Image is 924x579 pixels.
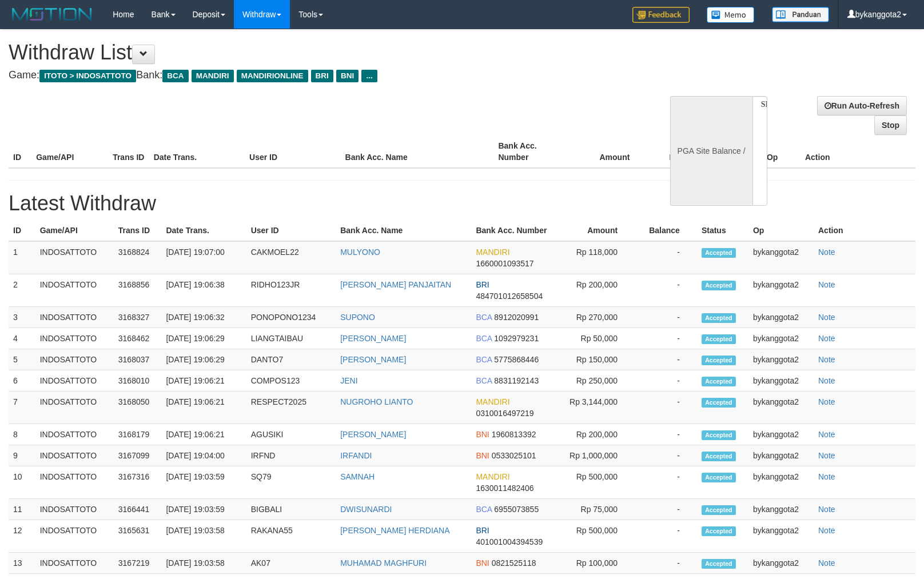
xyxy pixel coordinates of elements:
td: 6 [9,370,35,392]
a: SAMNAH [340,472,375,481]
td: bykanggota2 [748,370,814,392]
td: - [635,392,697,424]
th: User ID [246,220,336,241]
th: Action [800,135,915,168]
td: 10 [9,466,35,499]
span: ITOTO > INDOSATTOTO [39,70,136,82]
a: Note [818,430,835,439]
td: Rp 270,000 [561,307,635,328]
a: MUHAMAD MAGHFURI [340,558,427,568]
td: AGUSIKI [246,424,336,445]
td: 3168462 [114,328,162,349]
span: 1092979231 [494,334,539,343]
td: INDOSATTOTO [35,241,114,274]
td: RESPECT2025 [246,392,336,424]
td: bykanggota2 [748,392,814,424]
th: User ID [245,135,340,168]
td: [DATE] 19:06:38 [161,274,246,307]
td: Rp 250,000 [561,370,635,392]
td: - [635,370,697,392]
th: Game/API [31,135,108,168]
td: [DATE] 19:06:21 [161,424,246,445]
a: [PERSON_NAME] [340,430,406,439]
td: INDOSATTOTO [35,520,114,553]
td: [DATE] 19:03:58 [161,520,246,553]
a: Note [818,355,835,364]
th: Bank Acc. Name [341,135,494,168]
td: 3168327 [114,307,162,328]
a: Note [818,376,835,385]
td: RAKANA55 [246,520,336,553]
td: INDOSATTOTO [35,466,114,499]
td: 3168179 [114,424,162,445]
td: PONOPONO1234 [246,307,336,328]
span: BCA [476,355,492,364]
td: 9 [9,445,35,466]
td: [DATE] 19:03:58 [161,553,246,574]
td: 2 [9,274,35,307]
td: RIDHO123JR [246,274,336,307]
td: 3168824 [114,241,162,274]
span: BCA [476,376,492,385]
h1: Latest Withdraw [9,192,915,215]
td: 5 [9,349,35,370]
span: BCA [476,505,492,514]
span: 401001004394539 [476,537,543,546]
td: IRFND [246,445,336,466]
a: Note [818,334,835,343]
td: 11 [9,499,35,520]
td: 3165631 [114,520,162,553]
th: Game/API [35,220,114,241]
span: MANDIRIONLINE [237,70,308,82]
span: BRI [476,526,489,535]
span: MANDIRI [476,397,509,406]
td: COMPOS123 [246,370,336,392]
span: MANDIRI [192,70,234,82]
td: BIGBALI [246,499,336,520]
th: ID [9,220,35,241]
a: Stop [874,115,907,135]
td: bykanggota2 [748,424,814,445]
td: 3167316 [114,466,162,499]
span: ... [361,70,377,82]
td: INDOSATTOTO [35,274,114,307]
th: Amount [570,135,647,168]
span: 1960813392 [492,430,536,439]
a: [PERSON_NAME] HERDIANA [340,526,449,535]
th: Op [762,135,800,168]
td: 13 [9,553,35,574]
td: bykanggota2 [748,553,814,574]
span: MANDIRI [476,247,509,257]
td: [DATE] 19:03:59 [161,466,246,499]
td: bykanggota2 [748,328,814,349]
span: Accepted [702,248,736,258]
td: - [635,328,697,349]
td: bykanggota2 [748,349,814,370]
th: Date Trans. [149,135,245,168]
th: Balance [647,135,717,168]
td: bykanggota2 [748,445,814,466]
td: 3168856 [114,274,162,307]
th: Bank Acc. Number [471,220,561,241]
th: Action [814,220,915,241]
td: INDOSATTOTO [35,392,114,424]
td: LIANGTAIBAU [246,328,336,349]
td: [DATE] 19:06:29 [161,349,246,370]
h1: Withdraw List [9,41,604,64]
td: 3167099 [114,445,162,466]
td: - [635,307,697,328]
a: Note [818,505,835,514]
td: Rp 50,000 [561,328,635,349]
a: [PERSON_NAME] [340,355,406,364]
span: Accepted [702,430,736,440]
td: - [635,553,697,574]
th: Status [697,220,748,241]
span: BNI [336,70,359,82]
a: Note [818,526,835,535]
th: Trans ID [114,220,162,241]
span: MANDIRI [476,472,509,481]
td: - [635,274,697,307]
td: Rp 150,000 [561,349,635,370]
td: Rp 1,000,000 [561,445,635,466]
td: 8 [9,424,35,445]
